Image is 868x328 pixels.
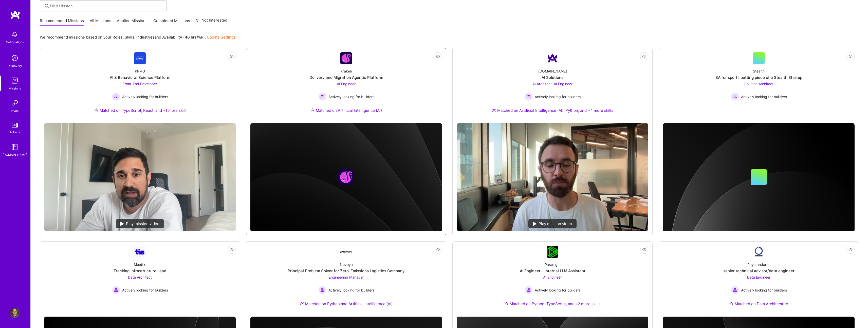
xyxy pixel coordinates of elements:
img: Actively looking for builders [112,286,120,294]
img: Actively looking for builders [731,93,739,101]
img: Actively looking for builders [731,286,739,294]
img: Company Logo [753,246,765,258]
a: Company LogoNevoyaPrincipal Problem Solver for Zero-Emissions Logistics CompanyEngineering Manage... [250,246,442,313]
a: Company LogoParadigmAI Engineer – Internal LLM AssistantAI Engineer Actively looking for builders... [457,246,648,313]
img: Invite [10,98,20,108]
img: Ateam Purple Icon [94,108,98,112]
span: Actively looking for builders [122,287,168,293]
div: Matched on Artificial Intelligence (AI) [310,108,382,113]
div: [DOMAIN_NAME] [3,152,27,157]
div: SA for sports betting piece of a Stealth Startup [715,75,802,80]
div: AI Solutions [542,75,563,80]
i: icon EyeClosed [230,54,234,58]
img: Ateam Purple Icon [492,108,496,112]
div: Kraken [340,68,352,74]
div: Matched on Data Architecture [729,301,788,306]
div: KPMG [135,68,145,74]
a: Applied Missions [117,18,147,26]
b: Roles [113,35,123,40]
i: icon EyeClosed [436,54,440,58]
img: Company Logo [134,52,146,64]
input: Find Mission... [50,3,163,9]
img: Ateam Purple Icon [310,108,315,112]
img: No Mission [44,123,236,231]
p: We recommend missions based on your , , and . [40,34,236,40]
b: Skills [125,35,134,40]
div: Play mission video [116,219,164,228]
b: Industries [136,35,155,40]
i: icon EyeClosed [642,248,646,252]
a: Company LogoKPMGAI & Behavioral Science PlatformFront-End Developer Actively looking for builders... [44,52,236,119]
i: icon EyeClosed [848,54,853,58]
span: Data Engineer [747,275,770,279]
span: Front-End Developer [123,82,157,86]
div: Invite [11,108,19,114]
div: Delivery and Migration Agentic Platform [309,75,383,80]
div: AI & Behavioral Science Platform [110,75,170,80]
img: Company Logo [340,52,352,64]
div: senior technical advisor/data engineer [723,268,795,274]
img: cover [663,123,855,232]
a: Company LogoMeettieTracking Infrastructure LeadData Architect Actively looking for buildersActive... [44,246,236,313]
div: AI Engineer – Internal LLM Assistant [520,268,585,274]
a: Update Settings [207,35,236,40]
span: Actively looking for builders [328,287,374,293]
img: Actively looking for builders [525,93,533,101]
img: teamwork [10,76,20,86]
img: Ateam Purple Icon [504,301,508,305]
span: Actively looking for builders [741,94,787,99]
img: Ateam Purple Icon [729,301,733,305]
span: Actively looking for builders [535,94,581,99]
div: Matched on Artificial Intelligence (AI), Python, and +4 more skills [492,108,613,113]
span: Actively looking for builders [328,94,374,99]
a: Company Logo[DOMAIN_NAME]AI SolutionsAI Architect, AI Engineer Actively looking for buildersActiv... [457,52,648,119]
img: Actively looking for builders [318,286,326,294]
a: Not Interested [196,17,227,26]
img: Company logo [338,169,354,185]
i: icon EyeClosed [436,248,440,252]
span: AI Engineer [543,275,562,279]
b: Availability (40 hrs/wk) [162,35,205,40]
img: Actively looking for builders [318,93,326,101]
img: Company Logo [546,52,559,64]
img: cover [250,123,442,231]
i: icon EyeClosed [848,248,853,252]
a: User Avatar [8,308,21,318]
img: Company Logo [547,246,559,258]
div: Paystandards [747,262,770,267]
a: Company LogoKrakenDelivery and Migration Agentic PlatformAI Engineer Actively looking for builder... [250,52,442,119]
img: Actively looking for builders [525,286,533,294]
a: StealthSA for sports betting piece of a Stealth StartupSolution Architect Actively looking for bu... [663,52,855,119]
img: guide book [10,142,20,152]
span: Actively looking for builders [535,287,581,293]
a: Completed Missions [153,18,190,26]
div: Nevoya [340,262,353,267]
div: Tracking Infrastructure Lead [114,268,166,274]
span: AI Engineer [337,82,356,86]
a: Recommended Missions [40,18,84,26]
div: Tokens [10,130,20,135]
img: play [533,222,537,226]
div: Meettie [134,262,146,267]
img: Company Logo [340,251,352,253]
span: Data Architect [128,275,152,279]
img: No Mission [457,123,648,231]
i: icon SearchGrey [44,3,50,9]
div: [DOMAIN_NAME] [538,68,567,74]
img: Ateam Purple Icon [300,301,304,305]
img: Actively looking for builders [112,93,120,101]
span: AI Architect, AI Engineer [532,82,572,86]
div: Notifications [6,40,24,45]
div: Discovery [8,63,22,68]
img: Company Logo [134,246,146,257]
span: Actively looking for builders [122,94,168,99]
a: All Missions [90,18,111,26]
i: icon EyeClosed [230,248,234,252]
img: logo [10,10,20,19]
span: Engineering Manager [329,275,364,279]
img: bell [10,29,20,40]
img: discovery [10,53,20,63]
div: Missions [9,86,21,91]
span: Actively looking for builders [741,287,787,293]
div: Matched on TypeScript, React, and +1 more skill [94,108,186,113]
